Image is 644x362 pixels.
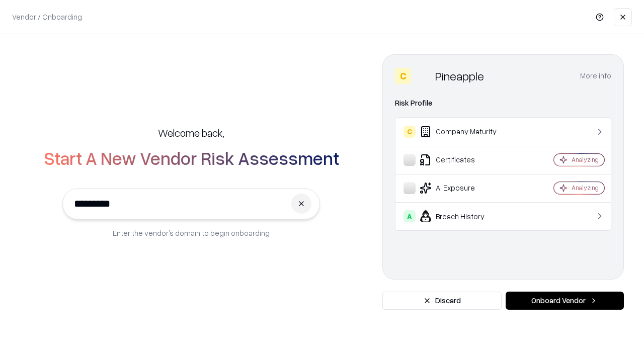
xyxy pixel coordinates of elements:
img: Pineapple [415,68,431,84]
h5: Welcome back, [158,126,224,140]
div: AI Exposure [404,182,524,194]
button: Onboard Vendor [506,292,624,310]
div: C [404,126,416,138]
div: C [395,68,411,84]
button: More info [580,67,611,85]
div: Analyzing [572,184,599,192]
div: Pineapple [435,68,484,84]
p: Enter the vendor’s domain to begin onboarding [113,228,270,238]
div: Analyzing [572,155,599,164]
p: Vendor / Onboarding [12,12,82,22]
div: Company Maturity [404,126,524,138]
h2: Start A New Vendor Risk Assessment [44,148,339,168]
div: Breach History [404,210,524,222]
button: Discard [382,292,502,310]
div: A [404,210,416,222]
div: Certificates [404,154,524,166]
div: Risk Profile [395,97,611,109]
